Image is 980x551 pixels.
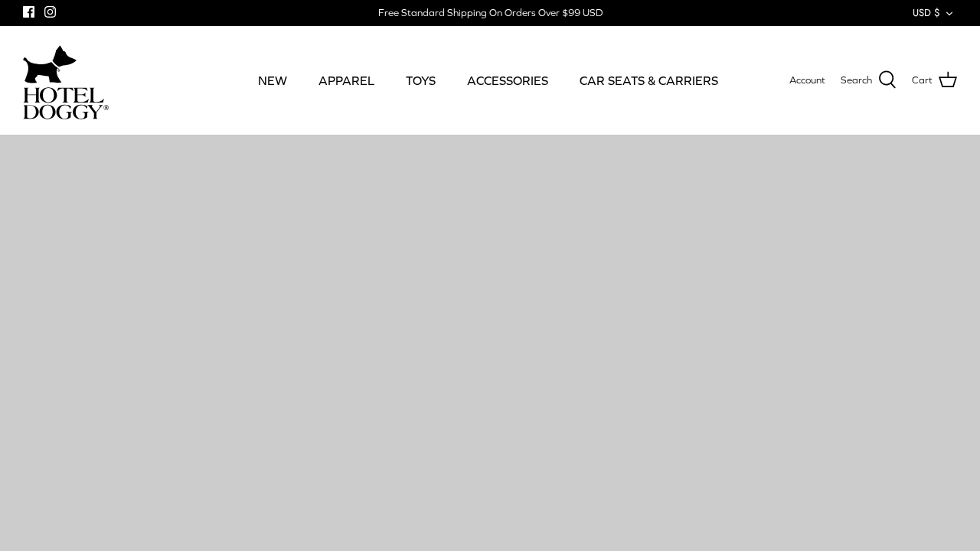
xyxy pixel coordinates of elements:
[841,73,872,89] span: Search
[23,87,109,119] img: hoteldoggycom
[23,41,77,87] img: dog-icon.svg
[912,73,933,89] span: Cart
[912,70,957,90] a: Cart
[23,6,34,18] a: Facebook
[44,6,56,18] a: Instagram
[789,74,825,86] span: Account
[244,54,301,106] a: NEW
[453,54,562,106] a: ACCESSORIES
[392,54,449,106] a: TOYS
[789,73,825,89] a: Account
[305,54,388,106] a: APPAREL
[378,2,603,24] a: Free Standard Shipping On Orders Over $99 USD
[841,70,897,90] a: Search
[23,41,109,119] a: hoteldoggycom
[378,6,603,20] div: Free Standard Shipping On Orders Over $99 USD
[566,54,732,106] a: CAR SEATS & CARRIERS
[227,54,748,106] div: Primary navigation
